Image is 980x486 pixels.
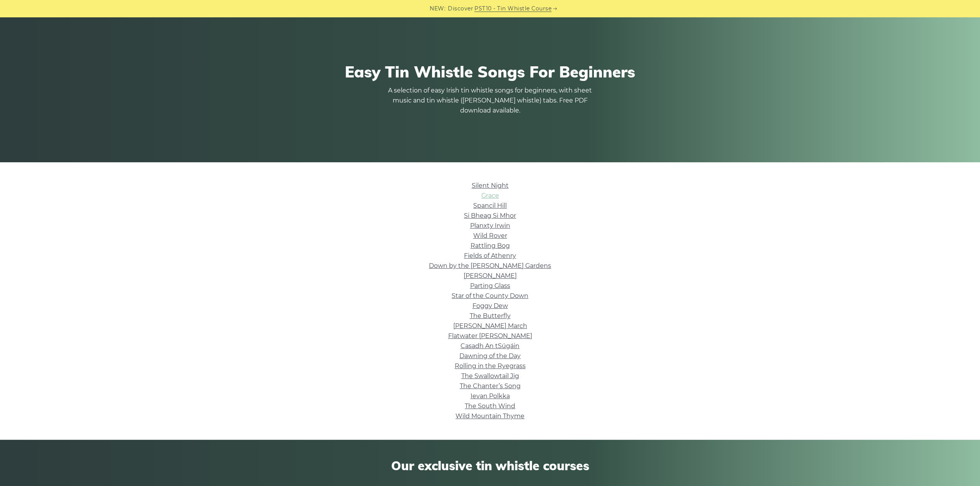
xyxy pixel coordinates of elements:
[470,282,510,289] a: Parting Glass
[455,362,526,370] a: Rolling in the Ryegrass
[429,262,551,269] a: Down by the [PERSON_NAME] Gardens
[472,302,508,309] a: Foggy Dew
[465,402,515,410] a: The South Wind
[470,222,510,229] a: Planxty Irwin
[471,392,510,400] a: Ievan Polkka
[273,62,708,81] h1: Easy Tin Whistle Songs For Beginners
[430,4,445,13] span: NEW:
[456,412,524,420] a: Wild Mountain Thyme
[474,4,551,13] a: PST10 - Tin Whistle Course
[473,202,507,209] a: Spancil Hill
[472,182,509,189] a: Silent Night
[273,458,708,473] span: Our exclusive tin whistle courses
[461,342,519,350] a: Casadh An tSúgáin
[448,332,532,340] a: Flatwater [PERSON_NAME]
[461,372,519,380] a: The Swallowtail Jig
[464,252,516,259] a: Fields of Athenry
[448,4,473,13] span: Discover
[460,382,521,390] a: The Chanter’s Song
[481,192,499,199] a: Grace
[459,352,521,360] a: Dawning of the Day
[453,322,527,330] a: [PERSON_NAME] March
[386,86,594,116] p: A selection of easy Irish tin whistle songs for beginners, with sheet music and tin whistle ([PER...
[452,292,528,299] a: Star of the County Down
[464,212,516,219] a: Si­ Bheag Si­ Mhor
[464,272,517,279] a: [PERSON_NAME]
[473,232,507,239] a: Wild Rover
[471,242,510,249] a: Rattling Bog
[470,312,511,320] a: The Butterfly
